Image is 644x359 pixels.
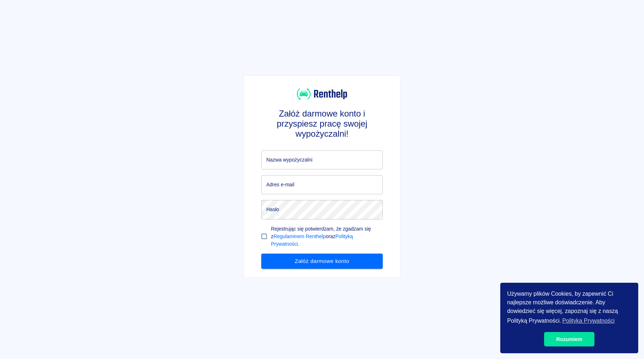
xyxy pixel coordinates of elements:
[261,254,383,269] button: Załóż darmowe konto
[271,225,377,248] p: Rejestrując się potwierdzam, że zgadzam się z oraz .
[507,290,631,326] span: Używamy plików Cookies, by zapewnić Ci najlepsze możliwe doświadczenie. Aby dowiedzieć się więcej...
[544,332,594,346] a: dismiss cookie message
[561,315,616,326] a: learn more about cookies
[271,233,353,247] a: Polityką Prywatności
[261,109,383,139] h3: Załóż darmowe konto i przyspiesz pracę swojej wypożyczalni!
[273,233,326,239] a: Regulaminem Renthelp
[500,283,638,353] div: cookieconsent
[297,87,347,101] img: Renthelp logo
